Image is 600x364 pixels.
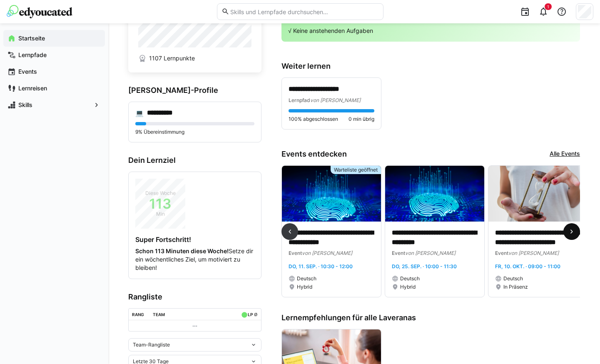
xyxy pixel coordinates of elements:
h3: Dein Lernziel [128,156,261,165]
span: 0 min übrig [349,116,374,122]
img: image [282,166,381,222]
span: 1107 Lernpunkte [149,54,195,62]
span: Event [495,250,508,256]
span: Hybrid [297,284,312,290]
strong: Schon 113 Minuten diese Woche! [135,247,229,254]
span: Do, 11. Sep. · 10:30 - 12:00 [289,263,353,269]
span: In Präsenz [503,284,528,290]
img: image [488,166,588,222]
div: Team [153,312,165,317]
span: Hybrid [400,284,416,290]
span: Fr, 10. Okt. · 09:00 - 11:00 [495,263,560,269]
span: Warteliste geöffnet [334,167,378,173]
a: Alle Events [550,150,580,159]
p: √ Keine anstehenden Aufgaben [288,27,573,35]
div: Rang [132,312,144,317]
span: Team-Rangliste [133,342,170,348]
h3: Weiter lernen [281,62,580,71]
input: Skills und Lernpfade durchsuchen… [229,8,378,15]
a: ø [254,310,258,317]
span: von [PERSON_NAME] [405,250,456,256]
h3: [PERSON_NAME]-Profile [128,86,261,95]
span: Do, 25. Sep. · 10:00 - 11:30 [392,263,457,269]
span: Deutsch [297,275,316,282]
h3: Lernempfehlungen für alle Laveranas [281,313,580,322]
span: Deutsch [400,275,420,282]
p: Setze dir ein wöchentliches Ziel, um motiviert zu bleiben! [135,247,254,272]
span: 100% abgeschlossen [289,116,338,122]
h4: Super Fortschritt! [135,235,254,244]
span: Event [289,250,302,256]
div: LP [248,312,253,317]
div: 💻️ [135,109,144,117]
span: Deutsch [503,275,523,282]
img: image [385,166,484,222]
span: von [PERSON_NAME] [508,250,559,256]
p: 9% Übereinstimmung [135,129,254,135]
span: von [PERSON_NAME] [310,97,361,103]
span: Event [392,250,405,256]
span: von [PERSON_NAME] [302,250,352,256]
h3: Rangliste [128,292,261,302]
h3: Events entdecken [281,150,347,159]
span: Lernpfad [289,97,310,103]
span: 1 [547,4,549,9]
